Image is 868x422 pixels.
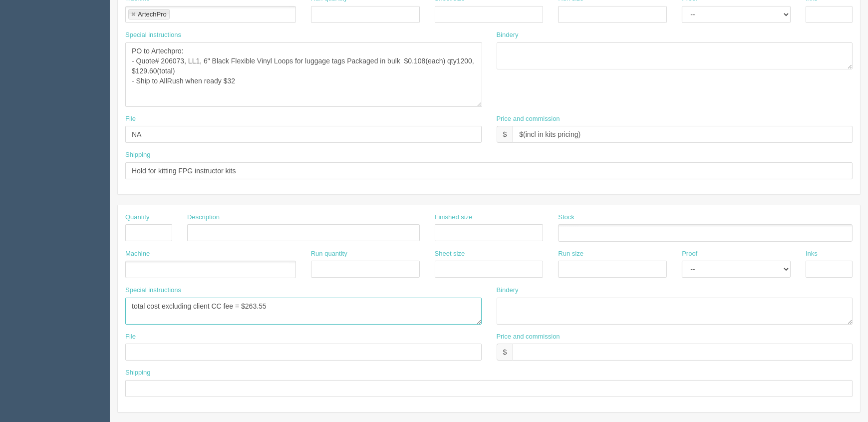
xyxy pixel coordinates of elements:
[497,114,560,124] label: Price and commission
[138,11,167,17] div: ArtechPro
[435,249,465,259] label: Sheet size
[497,286,519,295] label: Bindery
[497,332,560,342] label: Price and commission
[497,30,519,40] label: Bindery
[497,344,513,361] div: $
[125,286,181,295] label: Special instructions
[806,249,818,259] label: Inks
[435,213,473,222] label: Finished size
[682,249,697,259] label: Proof
[497,126,513,143] div: $
[125,30,181,40] label: Special instructions
[125,368,151,378] label: Shipping
[125,298,482,325] textarea: total cost excluding client CC fee = $263.55
[125,114,136,124] label: File
[125,150,151,160] label: Shipping
[125,332,136,342] label: File
[558,213,575,222] label: Stock
[311,249,347,259] label: Run quantity
[125,249,150,259] label: Machine
[125,213,149,222] label: Quantity
[187,213,220,222] label: Description
[125,42,482,107] textarea: PO to Artechpro: - Quote# 200946, LL1, 6" Black Flexible Vinyl Loops for luggage tags Packaged in...
[558,249,583,259] label: Run size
